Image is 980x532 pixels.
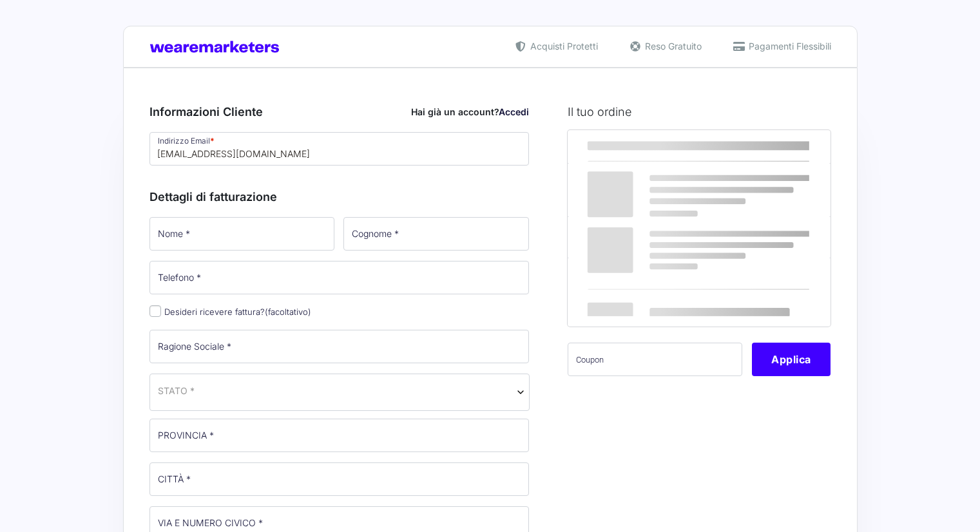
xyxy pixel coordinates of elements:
[149,374,530,411] span: Italia
[149,188,530,205] h3: Dettagli di fatturazione
[499,106,529,117] a: Accedi
[149,419,530,452] input: PROVINCIA *
[265,307,311,317] span: (facoltativo)
[149,132,530,166] input: Indirizzo Email *
[149,462,530,496] input: CITTÀ *
[568,103,831,120] h3: Il tuo ordine
[149,305,161,317] input: Desideri ricevere fattura?(facoltativo)
[527,39,598,53] span: Acquisti Protetti
[149,261,530,294] input: Telefono *
[158,384,195,397] span: STATO *
[568,164,732,217] td: Marketers World 2025 - MW25 Ticket Standard
[752,343,831,376] button: Applica
[642,39,702,53] span: Reso Gratuito
[732,130,831,164] th: Subtotale
[149,103,530,120] h3: Informazioni Cliente
[158,384,521,397] span: Italia
[343,217,529,251] input: Cognome *
[149,217,335,251] input: Nome *
[568,258,732,327] th: Totale
[568,217,732,258] th: Subtotale
[568,343,742,376] input: Coupon
[568,130,732,164] th: Prodotto
[10,482,49,520] iframe: Customerly Messenger Launcher
[745,39,831,53] span: Pagamenti Flessibili
[411,105,529,119] div: Hai già un account?
[149,330,530,363] input: Ragione Sociale *
[149,307,311,317] label: Desideri ricevere fattura?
